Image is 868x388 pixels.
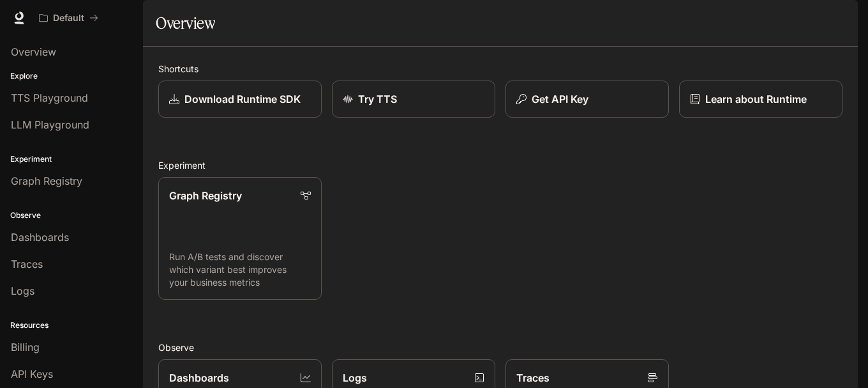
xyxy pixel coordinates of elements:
h2: Shortcuts [158,62,842,75]
p: Download Runtime SDK [184,91,301,107]
button: Get API Key [505,81,669,118]
p: Logs [343,370,367,385]
p: Default [53,13,84,24]
h1: Overview [156,10,215,36]
p: Try TTS [358,91,397,107]
a: Learn about Runtime [679,81,842,118]
p: Traces [516,370,550,385]
h2: Experiment [158,159,842,172]
a: Try TTS [332,81,495,118]
button: All workspaces [33,5,104,31]
p: Run A/B tests and discover which variant best improves your business metrics [169,251,311,289]
p: Dashboards [169,370,229,385]
h2: Observe [158,341,842,354]
p: Get API Key [532,91,588,107]
p: Learn about Runtime [705,91,807,107]
p: Graph Registry [169,188,242,203]
a: Graph RegistryRun A/B tests and discover which variant best improves your business metrics [158,177,322,300]
a: Download Runtime SDK [158,81,322,118]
